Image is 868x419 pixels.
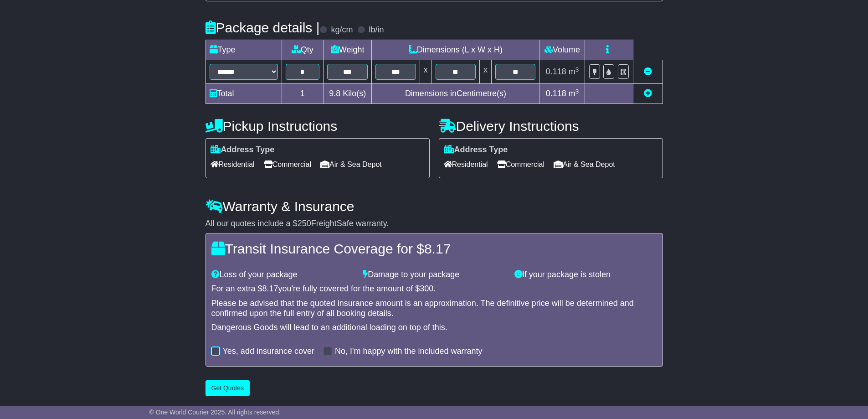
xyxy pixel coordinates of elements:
[324,84,372,104] td: Kilo(s)
[205,84,282,104] td: Total
[420,284,433,293] span: 300
[282,40,324,60] td: Qty
[324,40,372,60] td: Weight
[439,119,663,134] h4: Delivery Instructions
[546,89,566,98] span: 0.118
[149,409,281,416] span: © One World Courier 2025. All rights reserved.
[205,199,663,214] h4: Warranty & Insurance
[211,284,657,294] div: For an extra $ you're fully covered for the amount of $ .
[205,40,282,60] td: Type
[497,157,544,171] span: Commercial
[205,119,430,134] h4: Pickup Instructions
[575,66,579,73] sup: 3
[207,270,359,280] div: Loss of your package
[644,67,652,76] a: Remove this item
[205,219,663,229] div: All our quotes include a $ FreightSafe warranty.
[424,241,451,256] span: 8.17
[369,25,384,35] label: lb/in
[480,60,492,84] td: x
[335,347,483,357] label: No, I'm happy with the included warranty
[211,323,657,333] div: Dangerous Goods will lead to an additional loading on top of this.
[262,284,278,293] span: 8.17
[320,157,382,171] span: Air & Sea Depot
[420,60,431,84] td: x
[298,219,311,228] span: 250
[211,299,657,318] div: Please be advised that the quoted insurance amount is an approximation. The definitive price will...
[205,380,250,396] button: Get Quotes
[539,40,585,60] td: Volume
[211,241,657,256] h4: Transit Insurance Coverage for $
[205,20,320,35] h4: Package details |
[575,88,579,95] sup: 3
[569,67,579,76] span: m
[223,347,314,357] label: Yes, add insurance cover
[264,157,311,171] span: Commercial
[331,25,353,35] label: kg/cm
[644,89,652,98] a: Add new item
[546,67,566,76] span: 0.118
[358,270,510,280] div: Damage to your package
[211,145,275,155] label: Address Type
[569,89,579,98] span: m
[282,84,324,104] td: 1
[372,40,539,60] td: Dimensions (L x W x H)
[372,84,539,104] td: Dimensions in Centimetre(s)
[444,145,508,155] label: Address Type
[510,270,662,280] div: If your package is stolen
[554,157,615,171] span: Air & Sea Depot
[211,157,255,171] span: Residential
[329,89,340,98] span: 9.8
[444,157,488,171] span: Residential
